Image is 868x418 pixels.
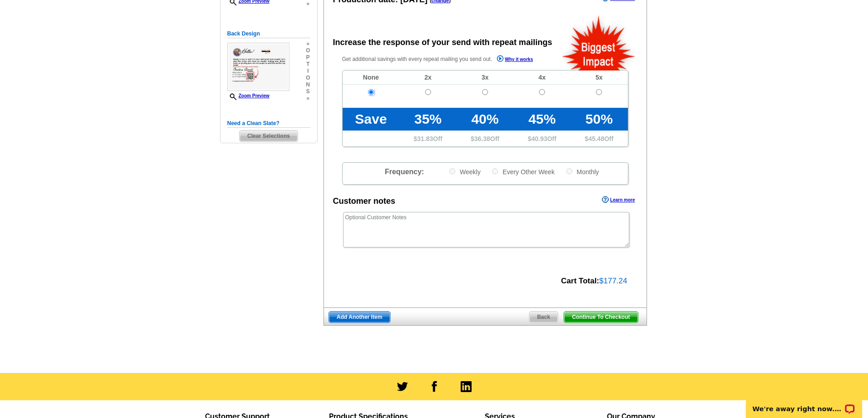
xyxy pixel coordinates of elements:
[306,75,310,81] span: o
[565,167,599,176] label: Monthly
[570,108,627,131] td: 50%
[329,311,390,323] a: Add Another Item
[514,131,570,146] td: $ Off
[333,36,552,49] div: Increase the response of your send with repeat mailings
[400,131,457,146] td: $ Off
[564,312,637,322] span: Continue To Checkout
[514,71,570,85] td: 4x
[570,131,627,146] td: $ Off
[570,71,627,85] td: 5x
[329,312,390,322] span: Add Another Item
[343,71,400,85] td: None
[385,168,424,176] span: Frequency:
[474,135,490,142] span: 36.38
[306,54,310,61] span: p
[529,311,559,323] a: Back
[306,0,310,7] span: »
[343,108,400,131] td: Save
[306,95,310,102] span: »
[240,131,298,141] span: Clear Selections
[599,277,627,285] span: $177.24
[529,312,558,322] span: Back
[306,68,310,75] span: i
[342,54,553,65] p: Get additional savings with every repeat mailing you send out.
[588,135,604,142] span: 45.48
[417,135,433,142] span: 31.83
[531,135,547,142] span: 40.93
[306,61,310,68] span: t
[497,55,533,65] a: Why it works
[457,131,514,146] td: $ Off
[227,93,270,98] a: Zoom Preview
[306,47,310,54] span: o
[457,108,514,131] td: 40%
[306,40,310,47] span: »
[306,81,310,88] span: n
[602,196,635,203] a: Learn more
[566,168,572,174] input: Monthly
[333,195,395,207] div: Customer notes
[561,15,637,71] img: biggestImpact.png
[227,43,289,91] img: small-thumb.jpg
[306,88,310,95] span: s
[227,119,310,128] h5: Need a Clean Slate?
[740,389,868,418] iframe: LiveChat chat widget
[491,167,555,176] label: Every Other Week
[492,168,498,174] input: Every Other Week
[400,108,457,131] td: 35%
[514,108,570,131] td: 45%
[561,277,599,285] strong: Cart Total:
[400,71,457,85] td: 2x
[448,167,481,176] label: Weekly
[457,71,514,85] td: 3x
[227,30,310,38] h5: Back Design
[449,168,455,174] input: Weekly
